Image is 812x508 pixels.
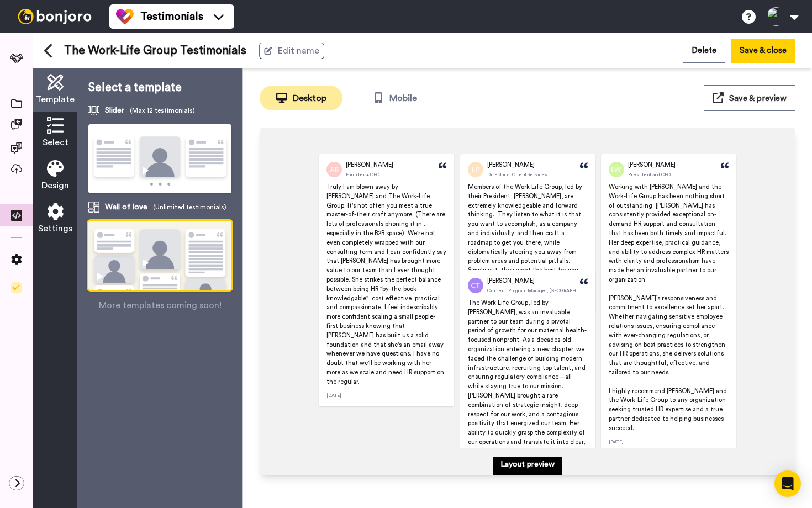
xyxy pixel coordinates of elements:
span: (Unlimited testimonials) [153,203,226,211]
span: Select [43,136,68,149]
button: Desktop [260,86,342,110]
span: Members of the Work Life Group, led by their President, [PERSON_NAME], are extremely knowledgeabl... [468,184,584,292]
button: Save & close [731,39,795,62]
span: Current: Program Manager, [GEOGRAPHIC_DATA] - Previously: Communication Manager Commonsense Child... [487,288,743,294]
span: Wall of love [105,202,147,213]
span: The Work Life Group, led by [PERSON_NAME], was an invaluable partner to our team during a pivotal... [468,300,587,389]
span: [PERSON_NAME]’s responsiveness and commitment to excellence set her apart. Whether navigating sen... [609,295,727,375]
button: Delete [683,39,725,62]
span: I highly recommend [PERSON_NAME] and the Work-Life Group to any organization seeking trusted HR e... [609,388,729,431]
img: template-slider1.png [88,124,231,194]
span: More templates coming soon! [99,299,222,312]
span: Truly I am blown away by [PERSON_NAME] and The Work-Life Group. It's not often you meet a true ma... [326,184,448,385]
span: Working with [PERSON_NAME] and the Work-Life Group has been nothing short of outstanding. [PERSON... [609,184,730,283]
span: [PERSON_NAME] [346,161,393,170]
p: Layout preview [500,459,555,470]
img: Profile Picture [468,162,483,177]
img: Profile Picture [468,278,483,293]
span: Settings [38,222,72,235]
img: Profile Picture [326,162,342,177]
span: [PERSON_NAME] [487,277,535,286]
span: Slider [105,105,124,116]
img: template-wol.png [88,221,231,319]
span: Edit name [278,44,319,57]
span: [PERSON_NAME] [628,161,676,170]
img: Checklist.svg [11,282,22,293]
span: Design [41,179,69,192]
span: Testimonials [140,9,203,24]
span: [PERSON_NAME] [487,161,535,170]
span: Save & preview [729,94,787,103]
p: Select a template [88,80,231,96]
button: Edit name [259,43,324,59]
span: President and CEO [628,172,671,178]
span: [DATE] [326,393,341,399]
button: Mobile [354,86,436,110]
img: Profile Picture [609,162,624,177]
span: Director of Client Services [487,172,547,178]
span: (Max 12 testimonials) [130,106,195,115]
img: tm-color.svg [116,8,134,25]
button: Save & preview [704,85,795,111]
span: [DATE] [609,439,624,445]
span: Template [36,93,75,106]
div: Open Intercom Messenger [774,470,801,497]
span: Founder + CEO [346,172,379,178]
span: The Work-Life Group Testimonials [64,43,246,59]
img: bj-logo-header-white.svg [13,9,96,24]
